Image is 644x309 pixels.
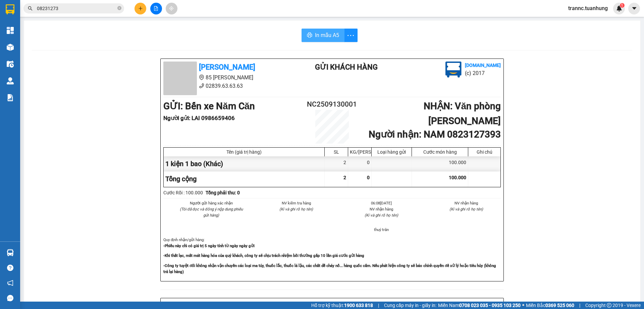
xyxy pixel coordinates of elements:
span: | [378,302,379,309]
img: warehouse-icon [7,61,14,68]
b: GỬI : Bến xe Năm Căn [163,101,255,112]
li: 85 [PERSON_NAME] [3,15,128,23]
sup: 1 [620,3,625,8]
span: file-add [154,6,158,11]
strong: 1900 633 818 [344,303,373,308]
b: [PERSON_NAME] [199,63,255,71]
li: NV nhận hàng [347,206,416,212]
span: In mẫu A5 [315,31,339,39]
span: notification [7,280,13,286]
li: 85 [PERSON_NAME] [163,73,288,82]
span: 2 [343,175,346,180]
div: Quy định nhận/gửi hàng : [163,237,501,275]
strong: -Khi thất lạc, mất mát hàng hóa của quý khách, công ty sẽ chịu trách nhiệm bồi thường gấp 10 lần ... [163,253,364,258]
span: Cung cấp máy in - giấy in: [384,302,436,309]
div: Cước Rồi : 100.000 [163,189,203,196]
div: Ghi chú [470,149,499,155]
span: trannc.tuanhung [563,4,613,12]
span: phone [199,83,204,88]
li: 02839.63.63.63 [163,82,288,90]
strong: 0369 525 060 [545,303,574,308]
span: message [7,295,13,301]
h2: NC2509130001 [304,99,360,110]
div: 100.000 [412,156,468,171]
span: caret-down [631,5,637,11]
span: environment [199,75,204,80]
img: logo-vxr [6,4,14,14]
li: 02839.63.63.63 [3,23,128,32]
span: | [579,302,580,309]
button: plus [135,3,146,14]
span: question-circle [7,265,13,271]
span: plus [138,6,143,11]
li: NV nhận hàng [432,200,501,206]
span: search [28,6,33,11]
i: (Kí và ghi rõ họ tên) [365,213,398,218]
i: (Kí và ghi rõ họ tên) [279,207,313,211]
b: Gửi khách hàng [315,63,378,71]
span: 100.000 [449,175,466,180]
span: Miền Bắc [526,302,574,309]
span: 1 [621,3,623,8]
span: close-circle [117,6,121,10]
button: printerIn mẫu A5 [302,29,344,42]
img: warehouse-icon [7,77,14,84]
strong: -Phiếu này chỉ có giá trị 5 ngày tính từ ngày ngày gửi [163,243,255,248]
img: dashboard-icon [7,27,14,34]
div: 1 kiện 1 bao (Khác) [164,156,325,171]
li: thuý trân [347,227,416,233]
button: file-add [150,3,162,14]
div: KG/[PERSON_NAME] [350,149,370,155]
b: [DOMAIN_NAME] [465,63,501,68]
span: Tổng cộng [165,175,197,183]
li: NV kiểm tra hàng [262,200,331,206]
div: Loại hàng gửi [373,149,410,155]
button: aim [166,3,177,14]
button: more [344,29,358,42]
b: Tổng phải thu: 0 [206,190,240,195]
span: Hỗ trợ kỹ thuật: [311,302,373,309]
b: Người nhận : NAM 0823127393 [369,129,501,140]
div: Tên (giá trị hàng) [165,149,323,155]
span: 0 [367,175,370,180]
img: logo.jpg [445,62,462,78]
img: warehouse-icon [7,44,14,51]
b: Người gửi : LAI 0986659406 [163,115,235,121]
span: more [344,31,357,40]
input: Tìm tên, số ĐT hoặc mã đơn [37,5,116,12]
span: close-circle [117,5,121,12]
button: caret-down [628,3,640,14]
b: [PERSON_NAME] [39,4,95,13]
span: copyright [607,303,611,308]
li: (c) 2017 [465,69,501,77]
b: GỬI : Bến xe Năm Căn [3,42,95,53]
strong: -Công ty tuyệt đối không nhận vận chuyển các loại ma túy, thuốc lắc, thuốc lá lậu, các chất dễ ch... [163,263,496,274]
div: 2 [325,156,348,171]
img: icon-new-feature [616,5,622,11]
div: Cước món hàng [414,149,466,155]
span: printer [307,32,312,39]
li: Người gửi hàng xác nhận [177,200,246,206]
span: ⚪️ [522,304,524,307]
b: NHẬN : Văn phòng [PERSON_NAME] [424,101,501,126]
div: 0 [348,156,372,171]
li: 06:08[DATE] [347,200,416,206]
span: Miền Nam [438,302,521,309]
img: solution-icon [7,94,14,101]
img: warehouse-icon [7,249,14,256]
strong: 0708 023 035 - 0935 103 250 [459,303,521,308]
i: (Kí và ghi rõ họ tên) [449,207,483,211]
div: SL [326,149,346,155]
span: phone [39,25,44,30]
span: environment [39,16,44,22]
i: (Tôi đã đọc và đồng ý nộp dung phiếu gửi hàng) [180,207,243,218]
span: aim [169,6,174,11]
